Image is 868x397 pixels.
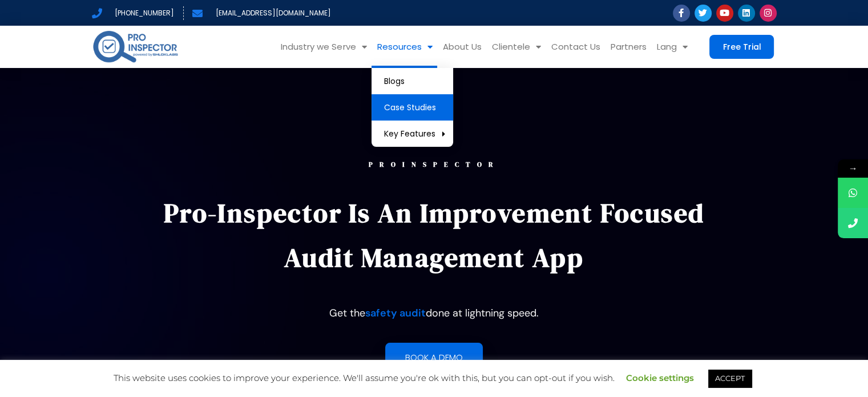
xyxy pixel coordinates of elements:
nav: Menu [197,26,692,68]
img: pro-inspector-logo [92,29,179,65]
div: PROINSPECTOR [147,161,721,168]
a: Resources [372,26,437,68]
p: Get the done at lightning speed. [147,303,721,323]
a: Blogs [372,68,453,94]
a: Clientele [486,26,546,68]
a: safety audit [365,306,426,320]
a: ACCEPT [708,370,752,387]
a: Free Trial [709,35,774,59]
a: Case Studies [372,94,453,121]
span: [EMAIL_ADDRESS][DOMAIN_NAME] [213,6,331,20]
span: [PHONE_NUMBER] [112,6,174,20]
span: → [838,159,868,178]
a: Contact Us [546,26,605,68]
a: Cookie settings [626,372,694,383]
span: Book a demo [405,353,463,362]
a: Industry we Serve [276,26,372,68]
p: Pro-Inspector is an improvement focused audit management app [147,191,721,280]
a: Partners [605,26,651,68]
a: About Us [437,26,486,68]
span: Free Trial [722,43,761,51]
span: This website uses cookies to improve your experience. We'll assume you're ok with this, but you c... [114,372,754,383]
a: Lang [651,26,692,68]
a: Key Features [372,121,453,147]
a: [EMAIL_ADDRESS][DOMAIN_NAME] [192,6,331,20]
ul: Resources [372,68,453,147]
a: Book a demo [385,343,483,372]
